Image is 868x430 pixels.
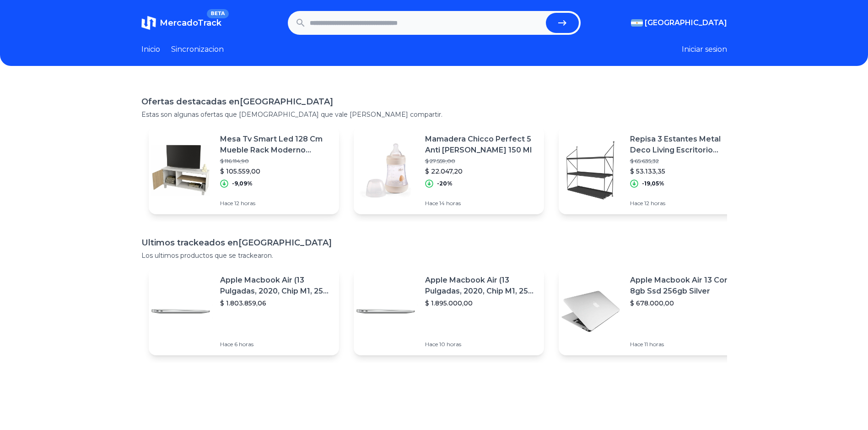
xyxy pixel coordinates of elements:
p: -19,05% [642,180,664,187]
p: $ 1.803.859,06 [220,299,332,308]
img: Featured image [559,138,623,202]
h1: Ultimos trackeados en [GEOGRAPHIC_DATA] [141,236,727,249]
p: $ 105.559,00 [220,167,332,176]
p: $ 65.635,32 [630,158,742,165]
img: Featured image [354,279,418,343]
a: MercadoTrackBETA [141,16,221,30]
p: -9,09% [232,180,253,187]
p: $ 678.000,00 [630,299,742,308]
img: Argentina [631,19,643,27]
button: [GEOGRAPHIC_DATA] [631,17,727,28]
p: Apple Macbook Air (13 Pulgadas, 2020, Chip M1, 256 Gb De Ssd, 8 Gb De Ram) - Plata [425,275,537,297]
p: $ 27.559,00 [425,158,537,165]
p: Repisa 3 Estantes Metal Deco Living Escritorio Organiza [630,134,742,156]
p: Apple Macbook Air 13 Core I5 8gb Ssd 256gb Silver [630,275,742,297]
p: Mesa Tv Smart Led 128 Cm Mueble Rack Moderno Melamina [220,134,332,156]
p: Hace 12 horas [220,200,332,207]
a: Sincronizacion [171,44,224,55]
h1: Ofertas destacadas en [GEOGRAPHIC_DATA] [141,95,727,108]
img: Featured image [149,279,213,343]
img: MercadoTrack [141,16,156,30]
img: Featured image [559,279,623,343]
p: Mamadera Chicco Perfect 5 Anti [PERSON_NAME] 150 Ml [425,134,537,156]
a: Featured imageApple Macbook Air 13 Core I5 8gb Ssd 256gb Silver$ 678.000,00Hace 11 horas [559,267,749,355]
p: Los ultimos productos que se trackearon. [141,251,727,260]
p: Hace 11 horas [630,341,742,348]
p: Apple Macbook Air (13 Pulgadas, 2020, Chip M1, 256 Gb De Ssd, 8 Gb De Ram) - Plata [220,275,332,297]
span: MercadoTrack [160,18,221,28]
p: Estas son algunas ofertas que [DEMOGRAPHIC_DATA] que vale [PERSON_NAME] compartir. [141,110,727,119]
span: BETA [207,9,228,18]
p: Hace 6 horas [220,341,332,348]
p: Hace 12 horas [630,200,742,207]
p: -20% [437,180,453,187]
p: Hace 14 horas [425,200,537,207]
span: [GEOGRAPHIC_DATA] [645,17,727,28]
a: Inicio [141,44,160,55]
p: $ 1.895.000,00 [425,299,537,308]
a: Featured imageMamadera Chicco Perfect 5 Anti [PERSON_NAME] 150 Ml$ 27.559,00$ 22.047,20-20%Hace 1... [354,126,544,214]
button: Iniciar sesion [682,44,727,55]
p: $ 116.114,90 [220,158,332,165]
a: Featured imageApple Macbook Air (13 Pulgadas, 2020, Chip M1, 256 Gb De Ssd, 8 Gb De Ram) - Plata$... [149,267,339,355]
img: Featured image [354,138,418,202]
a: Featured imageMesa Tv Smart Led 128 Cm Mueble Rack Moderno Melamina$ 116.114,90$ 105.559,00-9,09%... [149,126,339,214]
p: $ 53.133,35 [630,167,742,176]
img: Featured image [149,138,213,202]
p: $ 22.047,20 [425,167,537,176]
p: Hace 10 horas [425,341,537,348]
a: Featured imageRepisa 3 Estantes Metal Deco Living Escritorio Organiza$ 65.635,32$ 53.133,35-19,05... [559,126,749,214]
a: Featured imageApple Macbook Air (13 Pulgadas, 2020, Chip M1, 256 Gb De Ssd, 8 Gb De Ram) - Plata$... [354,267,544,355]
